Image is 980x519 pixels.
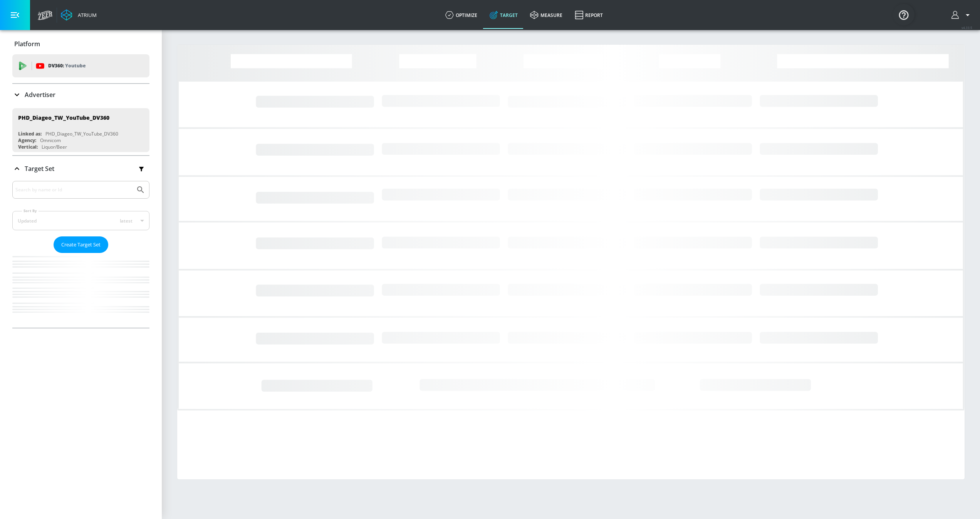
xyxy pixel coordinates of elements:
[40,137,61,144] div: Omnicom
[14,40,40,48] p: Platform
[42,144,67,150] div: Liquor/Beer
[12,108,149,152] div: PHD_Diageo_TW_YouTube_DV360Linked as:PHD_Diageo_TW_YouTube_DV360Agency:OmnicomVertical:Liquor/Beer
[12,181,149,328] div: Target Set
[54,236,108,253] button: Create Target Set
[12,84,149,105] div: Advertiser
[15,185,132,195] input: Search by name or Id
[25,90,55,99] p: Advertiser
[18,131,42,137] div: Linked as:
[893,4,915,25] button: Open Resource Center
[75,12,97,18] div: Atrium
[18,114,109,121] div: PHD_Diageo_TW_YouTube_DV360
[483,1,524,29] a: Target
[22,208,39,213] label: Sort By
[524,1,569,29] a: measure
[569,1,609,29] a: Report
[61,9,97,21] a: Atrium
[962,25,972,30] span: v 4.33.5
[12,156,149,181] div: Target Set
[120,218,133,224] span: latest
[61,240,101,249] span: Create Target Set
[12,33,149,55] div: Platform
[48,62,86,70] p: DV360:
[12,253,149,328] nav: list of Target Set
[439,1,483,29] a: optimize
[18,144,38,150] div: Vertical:
[12,54,149,77] div: DV360: Youtube
[18,218,37,224] div: Updated
[45,131,118,137] div: PHD_Diageo_TW_YouTube_DV360
[25,164,54,173] p: Target Set
[18,137,36,144] div: Agency:
[65,62,86,70] p: Youtube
